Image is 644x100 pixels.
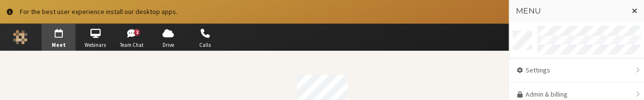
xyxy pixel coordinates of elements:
span: Team Chat [115,41,149,49]
span: Webinars [78,41,112,49]
div: Settings [509,58,644,83]
span: Calls [188,41,222,49]
span: Meet [42,41,75,49]
div: For the best user experience install our desktop apps. [20,7,567,17]
span: Drive [151,41,185,49]
iframe: Chat [620,75,637,93]
img: Iotum [13,30,28,44]
div: 2 [134,29,140,36]
button: Logo [3,24,37,51]
h3: Menu [516,7,624,15]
